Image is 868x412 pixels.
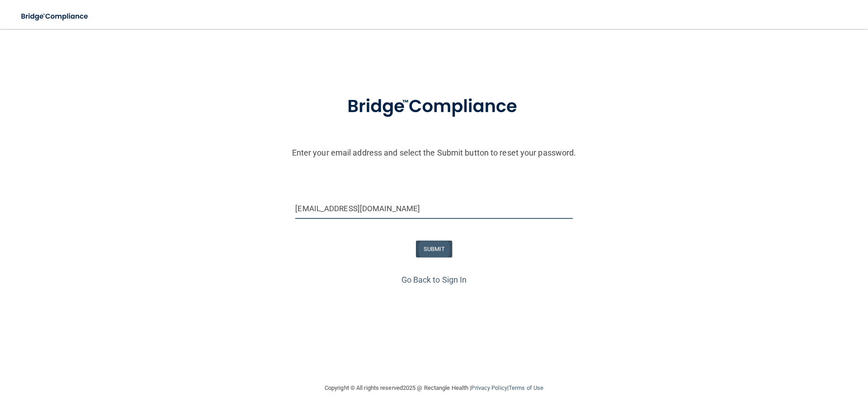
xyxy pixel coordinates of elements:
button: SUBMIT [416,241,453,257]
a: Terms of Use [509,384,543,391]
img: bridge_compliance_login_screen.278c3ca4.svg [329,83,539,130]
a: Privacy Policy [471,384,507,391]
div: Copyright © All rights reserved 2025 @ Rectangle Health | | [269,374,599,403]
img: bridge_compliance_login_screen.278c3ca4.svg [14,7,97,26]
input: Email [295,199,572,219]
a: Go Back to Sign In [401,275,467,284]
